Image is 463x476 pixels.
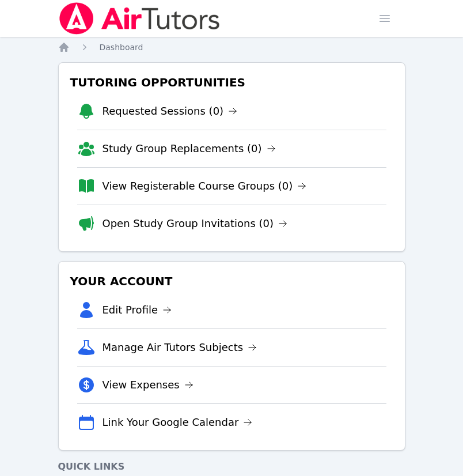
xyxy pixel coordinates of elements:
a: Dashboard [100,41,143,53]
a: Manage Air Tutors Subjects [103,339,257,356]
a: Link Your Google Calendar [103,414,253,430]
a: View Registerable Course Groups (0) [103,178,307,194]
a: Study Group Replacements (0) [103,141,276,157]
h3: Tutoring Opportunities [68,72,396,93]
h3: Your Account [68,271,396,292]
span: Dashboard [100,43,143,52]
a: Edit Profile [103,302,172,318]
img: Air Tutors [58,2,221,35]
h4: Quick Links [58,460,405,474]
a: View Expenses [103,377,193,393]
nav: Breadcrumb [58,41,405,53]
a: Requested Sessions (0) [103,103,238,119]
a: Open Study Group Invitations (0) [103,216,288,232]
